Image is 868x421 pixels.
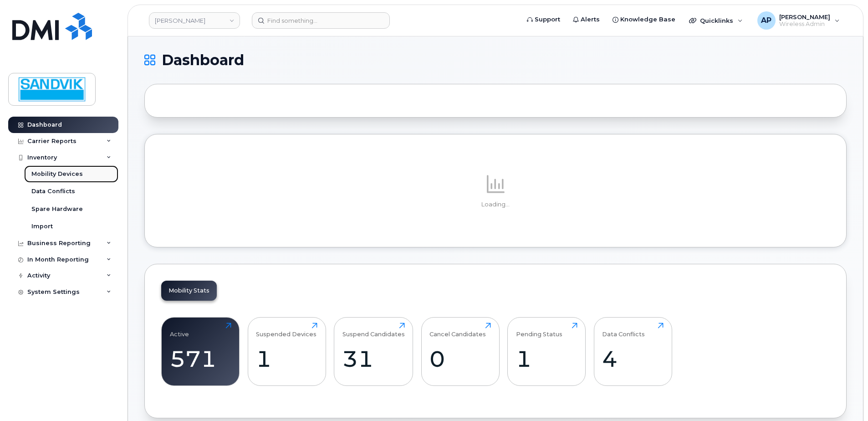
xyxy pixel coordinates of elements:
p: Loading... [161,200,830,209]
div: 1 [516,345,577,372]
div: Cancel Candidates [429,323,486,338]
div: 1 [256,345,317,372]
div: Pending Status [516,323,562,338]
div: Suspend Candidates [342,323,405,338]
div: 4 [602,345,664,372]
div: 571 [170,345,231,372]
div: 0 [429,345,491,372]
span: Dashboard [162,53,244,67]
a: Active571 [170,323,231,381]
div: 31 [342,345,405,372]
div: Suspended Devices [256,323,317,338]
a: Cancel Candidates0 [429,323,491,381]
a: Pending Status1 [516,323,577,381]
div: Data Conflicts [602,323,645,338]
div: Active [170,323,189,338]
a: Suspended Devices1 [256,323,317,381]
a: Data Conflicts4 [602,323,664,381]
a: Suspend Candidates31 [342,323,405,381]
